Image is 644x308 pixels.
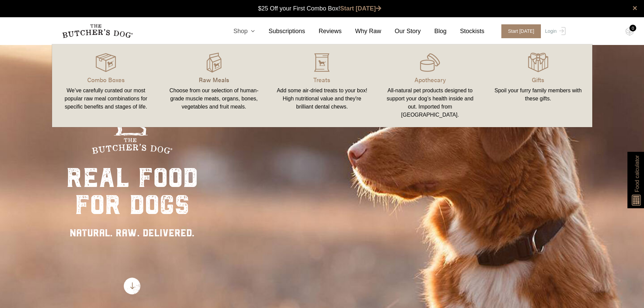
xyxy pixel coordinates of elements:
a: Blog [421,27,447,36]
p: Treats [276,75,368,84]
a: Our Story [381,27,421,36]
div: All-natural pet products designed to support your dog’s health inside and out. Imported from [GEO... [384,87,476,119]
div: Spoil your furry family members with these gifts. [492,87,584,103]
div: NATURAL. RAW. DELIVERED. [66,225,198,240]
p: Raw Meals [168,75,260,84]
div: Choose from our selection of human-grade muscle meats, organs, bones, vegetables and fruit meals. [168,87,260,111]
span: Start [DATE] [501,24,541,38]
p: Combo Boxes [60,75,152,84]
a: Start [DATE] [495,24,544,38]
div: We’ve carefully curated our most popular raw meal combinations for specific benefits and stages o... [60,87,152,111]
a: Treats Add some air-dried treats to your box! High nutritional value and they're brilliant dental... [268,51,376,120]
span: Food calculator [633,155,641,192]
a: Why Raw [342,27,381,36]
a: Raw Meals Choose from our selection of human-grade muscle meats, organs, bones, vegetables and fr... [160,51,268,120]
a: Apothecary All-natural pet products designed to support your dog’s health inside and out. Importe... [376,51,484,120]
p: Gifts [492,75,584,84]
a: Combo Boxes We’ve carefully curated our most popular raw meal combinations for specific benefits ... [52,51,160,120]
div: Add some air-dried treats to your box! High nutritional value and they're brilliant dental chews. [276,87,368,111]
a: Start [DATE] [340,5,381,12]
div: 0 [629,25,636,31]
a: close [633,4,637,12]
a: Reviews [305,27,342,36]
p: Apothecary [384,75,476,84]
a: Shop [220,27,255,36]
a: Subscriptions [255,27,305,36]
a: Stockists [447,27,484,36]
img: TBD_Cart-Empty.png [625,27,634,36]
div: real food for dogs [66,164,198,218]
a: Login [543,24,565,38]
a: Gifts Spoil your furry family members with these gifts. [484,51,592,120]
